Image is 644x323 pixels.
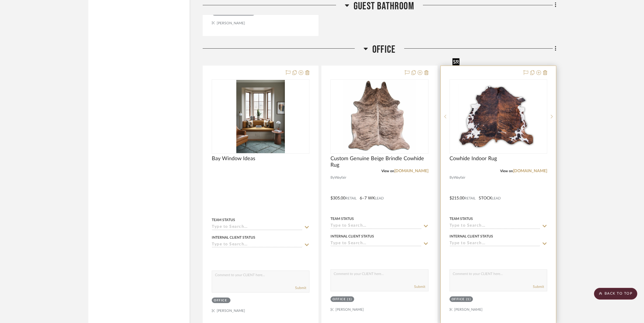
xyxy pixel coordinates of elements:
input: Type to Search… [212,225,302,230]
div: Team Status [450,216,473,221]
input: Type to Search… [450,241,540,247]
div: 0 [450,80,547,153]
span: Wayfair [335,175,346,180]
img: Custom Genuine Beige Brindle Cowhide Rug [343,80,416,153]
button: Submit [295,285,306,290]
a: [DOMAIN_NAME] [394,169,428,173]
div: Office [333,297,346,302]
span: Cowhide Indoor Rug [450,155,497,162]
div: Team Status [212,217,235,223]
div: Team Status [330,216,354,221]
div: (1) [466,297,471,302]
input: Type to Search… [450,223,540,229]
scroll-to-top-button: BACK TO TOP [594,288,637,300]
a: [DOMAIN_NAME] [513,169,547,173]
div: Internal Client Status [330,234,374,239]
img: Cowhide Indoor Rug [450,84,547,149]
input: Type to Search… [330,241,421,247]
div: Office [452,297,465,302]
div: Internal Client Status [212,235,255,240]
div: (1) [347,297,352,302]
span: Custom Genuine Beige Brindle Cowhide Rug [330,155,428,168]
div: Office [214,298,227,303]
span: By [450,175,454,180]
input: Type to Search… [212,242,302,248]
span: By [330,175,335,180]
span: View on [500,169,513,173]
div: Internal Client Status [450,234,493,239]
span: Office [372,43,395,56]
img: Bay Window Ideas [236,80,285,153]
span: Wayfair [454,175,465,180]
button: Submit [414,284,425,289]
span: Bay Window Ideas [212,155,255,162]
button: Submit [533,284,544,289]
span: View on [381,169,394,173]
input: Type to Search… [330,223,421,229]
